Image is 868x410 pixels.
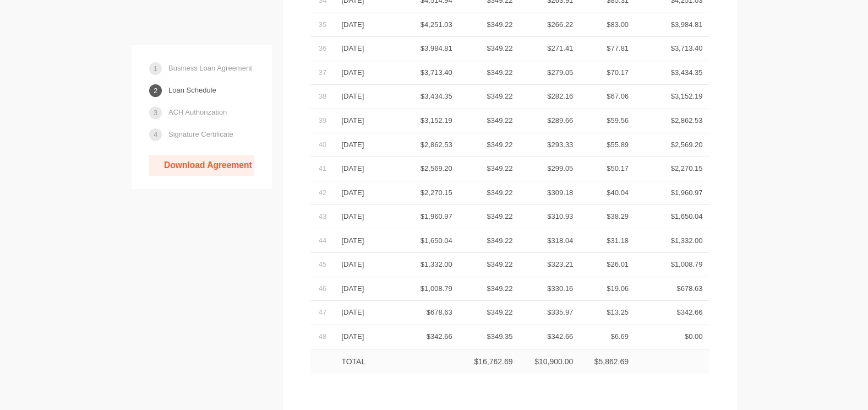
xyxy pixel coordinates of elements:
[310,157,335,181] td: 41
[520,181,580,205] td: $309.18
[520,37,580,61] td: $271.41
[459,349,520,374] td: $16,762.69
[459,181,520,205] td: $349.22
[635,205,709,229] td: $1,650.04
[635,301,709,325] td: $342.66
[520,157,580,181] td: $299.05
[520,253,580,277] td: $323.21
[335,229,378,253] td: [DATE]
[310,181,335,205] td: 42
[459,229,520,253] td: $349.22
[520,205,580,229] td: $310.93
[520,61,580,85] td: $279.05
[580,205,635,229] td: $38.29
[335,37,378,61] td: [DATE]
[335,253,378,277] td: [DATE]
[520,277,580,301] td: $330.16
[168,102,227,122] a: ACH Authorization
[580,157,635,181] td: $50.17
[379,133,459,157] td: $2,862.53
[335,133,378,157] td: [DATE]
[635,181,709,205] td: $1,960.97
[580,229,635,253] td: $31.18
[580,13,635,37] td: $83.00
[520,349,580,374] td: $10,900.00
[459,85,520,109] td: $349.22
[459,253,520,277] td: $349.22
[580,85,635,109] td: $67.06
[635,61,709,85] td: $3,434.35
[520,229,580,253] td: $318.04
[459,37,520,61] td: $349.22
[335,325,378,349] td: [DATE]
[580,253,635,277] td: $26.01
[310,109,335,133] td: 39
[310,85,335,109] td: 38
[335,157,378,181] td: [DATE]
[379,85,459,109] td: $3,434.35
[379,325,459,349] td: $342.66
[379,205,459,229] td: $1,960.97
[310,229,335,253] td: 44
[635,325,709,349] td: $0.00
[520,13,580,37] td: $266.22
[168,58,252,78] a: Business Loan Agreement
[379,37,459,61] td: $3,984.81
[310,133,335,157] td: 40
[459,109,520,133] td: $349.22
[335,85,378,109] td: [DATE]
[580,301,635,325] td: $13.25
[335,61,378,85] td: [DATE]
[635,277,709,301] td: $678.63
[168,80,216,100] a: Loan Schedule
[335,349,378,374] td: TOTAL
[520,301,580,325] td: $335.97
[635,229,709,253] td: $1,332.00
[459,61,520,85] td: $349.22
[379,277,459,301] td: $1,008.79
[635,37,709,61] td: $3,713.40
[459,205,520,229] td: $349.22
[520,109,580,133] td: $289.66
[379,13,459,37] td: $4,251.03
[580,61,635,85] td: $70.17
[310,37,335,61] td: 36
[635,109,709,133] td: $2,862.53
[580,277,635,301] td: $19.06
[580,325,635,349] td: $6.69
[310,205,335,229] td: 43
[580,37,635,61] td: $77.81
[149,155,254,176] a: Download Agreement
[520,325,580,349] td: $342.66
[379,253,459,277] td: $1,332.00
[520,85,580,109] td: $282.16
[310,13,335,37] td: 35
[335,13,378,37] td: [DATE]
[379,301,459,325] td: $678.63
[379,157,459,181] td: $2,569.20
[310,253,335,277] td: 45
[335,109,378,133] td: [DATE]
[635,253,709,277] td: $1,008.79
[335,301,378,325] td: [DATE]
[168,125,233,144] a: Signature Certificate
[580,349,635,374] td: $5,862.69
[580,133,635,157] td: $55.89
[310,277,335,301] td: 46
[635,13,709,37] td: $3,984.81
[459,277,520,301] td: $349.22
[379,181,459,205] td: $2,270.15
[459,133,520,157] td: $349.22
[580,181,635,205] td: $40.04
[335,205,378,229] td: [DATE]
[459,301,520,325] td: $349.22
[635,133,709,157] td: $2,569.20
[459,325,520,349] td: $349.35
[635,85,709,109] td: $3,152.19
[379,229,459,253] td: $1,650.04
[379,61,459,85] td: $3,713.40
[459,157,520,181] td: $349.22
[310,325,335,349] td: 48
[379,109,459,133] td: $3,152.19
[520,133,580,157] td: $293.33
